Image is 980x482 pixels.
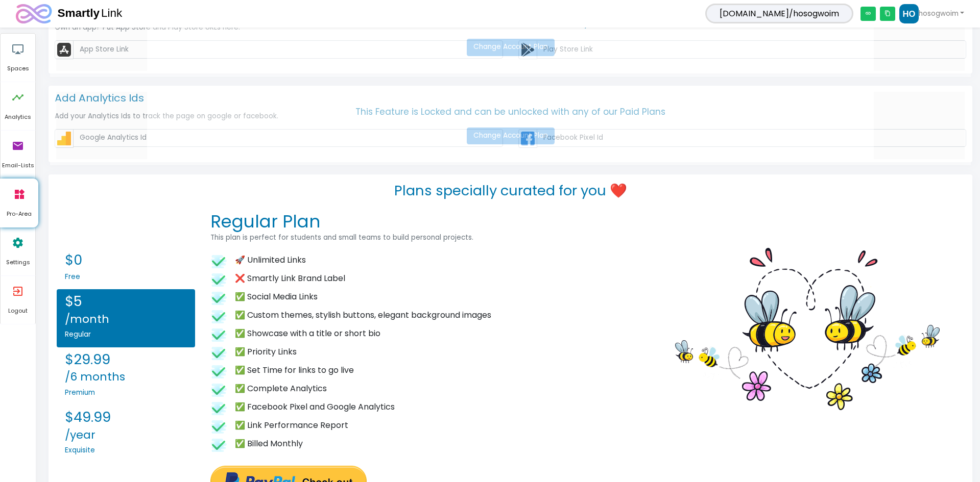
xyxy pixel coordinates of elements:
[65,369,125,385] small: /6 months
[12,276,24,307] i: exit_to_app
[210,362,650,380] li: ✅ Set Time for links to go live
[1,258,35,267] span: Settings
[65,351,187,385] h2: $29.99
[210,270,650,288] li: ❌ Smartly Link Brand Label
[147,88,874,163] h5: This Feature is Locked and can be unlocked with any of our Paid Plans
[210,435,650,453] li: ✅ Billed Monthly
[899,4,964,23] a: hosogwoim
[12,131,24,161] i: email
[65,427,95,443] small: /year
[1,64,35,73] span: Spaces
[705,4,853,23] span: [DOMAIN_NAME]/hosogwoim
[65,252,187,269] h2: $0
[210,380,650,398] li: ✅ Complete Analytics
[1,113,35,122] span: Analytics
[57,183,964,199] h2: Plans specially curated for you ❤️
[861,7,876,21] i: link
[65,311,109,327] small: /month
[210,343,650,362] li: ✅ Priority Links
[65,409,187,442] h2: $49.99
[880,7,895,21] i: content_copy
[1,227,35,275] a: settings Settings
[12,34,24,64] i: airplay
[210,417,650,435] li: ✅ Link Performance Report
[210,398,650,417] li: ✅ Facebook Pixel and Google Analytics
[210,232,650,243] p: This plan is perfect for students and small teams to build personal projects.
[1,34,35,82] a: airplay Spaces
[12,227,24,258] i: settings
[210,211,650,232] h1: Regular Plan
[1,210,38,219] span: Pro-Area
[672,211,943,436] img: bee-normal.png
[1,276,35,324] a: exit_to_app Logout
[16,4,124,23] img: logo.svg
[1,131,35,179] a: email Email-Lists
[65,273,187,281] h6: Free
[210,288,650,307] li: ✅ Social Media Links
[65,389,187,397] h6: Premium
[1,82,35,130] a: timeline Analytics
[210,251,650,270] li: 🚀 Unlimited Links
[1,307,35,316] span: Logout
[1,179,38,227] a: widgets Pro-Area
[210,307,650,325] li: ✅ Custom themes, stylish buttons, elegant background images
[65,446,187,454] h6: Exquisite
[65,293,187,326] h2: $5
[467,39,555,56] a: Change Account Plan
[210,325,650,343] li: ✅ Showcase with a title or short bio
[467,128,555,145] a: Change Account Plan
[65,331,187,339] h6: Regular
[1,161,35,170] span: Email-Lists
[12,82,24,113] i: timeline
[13,179,26,210] i: widgets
